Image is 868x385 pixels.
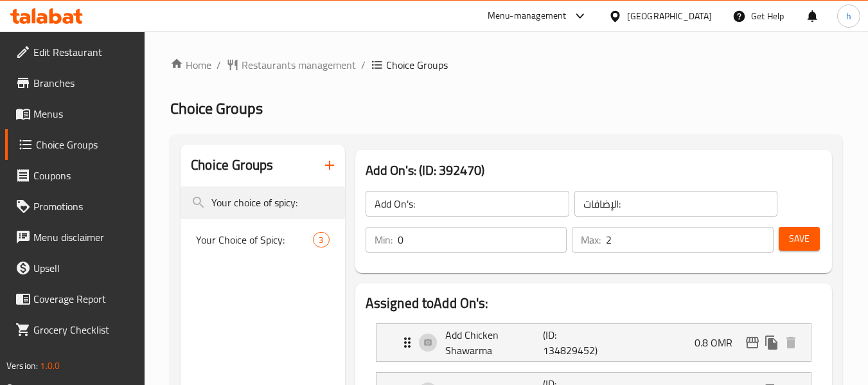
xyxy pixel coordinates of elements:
a: Edit Restaurant [5,37,145,67]
a: Upsell [5,253,145,283]
input: search [181,186,344,219]
div: Menu-management [488,8,567,24]
span: 3 [314,234,328,246]
a: Choice Groups [5,129,145,160]
a: Restaurants management [226,57,356,73]
div: Expand [376,324,811,361]
div: Your Choice of Spicy:3 [181,224,344,255]
a: Grocery Checklist [5,314,145,345]
span: Coverage Report [33,291,135,307]
h2: Choice Groups [191,156,273,175]
span: Coupons [33,168,135,183]
button: delete [781,333,801,352]
a: Promotions [5,191,145,222]
p: Min: [375,232,393,247]
p: Max: [581,232,601,247]
button: Save [779,227,820,251]
li: / [217,57,221,73]
span: Choice Groups [170,94,263,123]
a: Menus [5,98,145,129]
span: h [846,9,851,23]
p: 0.8 OMR [695,335,743,350]
span: Grocery Checklist [33,322,135,337]
span: Version: [6,357,38,374]
span: Upsell [33,260,135,276]
span: Your Choice of Spicy: [196,232,313,247]
span: Menu disclaimer [33,229,135,245]
li: / [361,57,366,73]
span: Save [789,231,810,247]
span: 1.0.0 [40,357,60,374]
a: Menu disclaimer [5,222,145,253]
p: (ID: 134829452) [543,327,608,358]
nav: breadcrumb [170,57,842,73]
span: Promotions [33,199,135,214]
a: Coupons [5,160,145,191]
button: edit [743,333,762,352]
div: [GEOGRAPHIC_DATA] [627,9,712,23]
span: Branches [33,75,135,91]
span: Edit Restaurant [33,44,135,60]
span: Restaurants management [242,57,356,73]
h3: Add On's: (ID: 392470) [366,160,822,181]
a: Home [170,57,211,73]
p: Add Chicken Shawarma [445,327,544,358]
span: Menus [33,106,135,121]
button: duplicate [762,333,781,352]
a: Coverage Report [5,283,145,314]
span: Choice Groups [386,57,448,73]
div: Choices [313,232,329,247]
li: Expand [366,318,822,367]
span: Choice Groups [36,137,135,152]
a: Branches [5,67,145,98]
h2: Assigned to Add On's: [366,294,822,313]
